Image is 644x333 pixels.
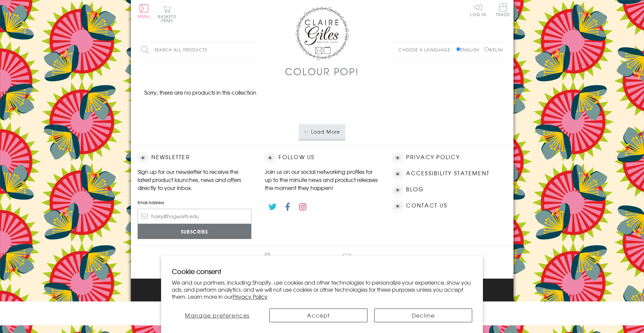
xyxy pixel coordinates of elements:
[406,201,447,210] a: Contact Us
[406,169,490,178] a: Accessibility Statement
[138,153,252,163] h2: Newsletter
[265,153,379,163] h2: Follow Us
[161,13,176,23] span: 0 items
[299,124,345,139] button: Load More
[138,88,263,96] p: Sorry, there are no products in this collection
[285,64,359,78] h1: Colour POP!
[138,13,151,19] span: Menu
[484,47,489,51] input: Welsh
[295,7,349,60] img: Claire Giles Greetings Cards
[185,311,250,319] span: Manage preferences
[269,308,367,322] button: Accept
[470,3,486,16] a: Log In
[456,47,460,51] input: English
[138,224,252,239] input: Subscribe
[406,185,424,194] a: Blog
[456,47,483,53] label: English
[138,168,252,192] p: Sign up for our newsletter to receive the latest product launches, news and offers directly to yo...
[233,292,267,300] a: Privacy Policy
[246,253,289,272] a: 0191 270 8191
[138,4,151,18] button: Menu
[399,47,455,53] p: Choose a language:
[172,308,263,322] button: Manage preferences
[265,168,379,192] p: Join us on our social networking profiles for up to the minute news and product releases the mome...
[138,209,252,224] input: harry@hogwarts.edu
[172,279,473,300] p: We and our partners, including Shopify, use cookies and other technologies to personalize your ex...
[406,153,459,162] a: Privacy Policy
[496,3,510,18] a: Trade
[484,47,503,53] label: Welsh
[374,308,472,322] button: Decline
[158,5,176,22] button: Basket0 items
[172,267,473,276] h2: Cookie consent
[138,42,255,57] input: Search all products
[296,253,398,272] a: [EMAIL_ADDRESS][DOMAIN_NAME]
[496,3,510,16] span: Trade
[138,300,507,306] p: © 2025 .
[248,42,255,57] input: Search
[138,199,252,205] label: Email Address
